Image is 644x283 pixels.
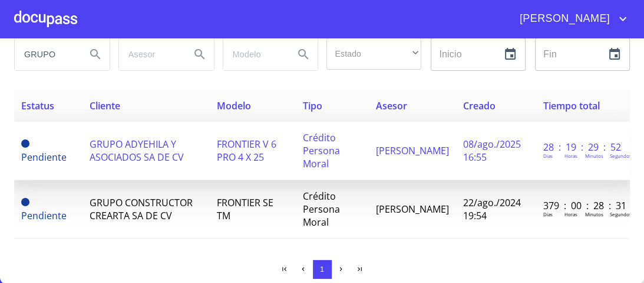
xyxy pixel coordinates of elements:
button: Search [81,40,110,69]
div: ​ [326,38,421,70]
input: search [223,38,285,70]
p: Dias [543,211,553,217]
span: Asesor [376,99,407,112]
span: GRUPO ADYEHILA Y ASOCIADOS SA DE CV [90,138,184,164]
span: Crédito Persona Moral [303,131,340,170]
button: Search [186,40,214,69]
span: Tipo [303,99,322,112]
span: GRUPO CONSTRUCTOR CREARTA SA DE CV [90,196,193,222]
span: [PERSON_NAME] [376,203,449,216]
input: search [119,38,181,70]
span: FRONTIER V 6 PRO 4 X 25 [217,138,276,164]
span: Estatus [21,99,54,112]
span: Pendiente [21,139,29,148]
span: Modelo [217,99,251,112]
span: 08/ago./2025 16:55 [463,138,521,164]
span: Pendiente [21,198,29,206]
span: Cliente [90,99,120,112]
span: [PERSON_NAME] [376,144,449,157]
p: 28 : 19 : 29 : 52 [543,141,623,154]
button: Search [289,40,318,69]
span: Pendiente [21,151,67,164]
p: Segundos [610,211,632,217]
span: Pendiente [21,209,67,222]
button: account of current user [511,9,630,28]
p: Horas [564,211,577,217]
span: FRONTIER SE TM [217,196,273,222]
span: Tiempo total [543,99,600,112]
input: search [15,38,77,70]
button: 1 [313,260,332,279]
span: 1 [320,265,324,274]
span: Creado [463,99,496,112]
p: 379 : 00 : 28 : 31 [543,199,623,212]
p: Horas [564,152,577,159]
p: Segundos [610,152,632,159]
span: Crédito Persona Moral [303,190,340,229]
p: Minutos [585,152,603,159]
p: Minutos [585,211,603,217]
p: Dias [543,152,553,159]
span: [PERSON_NAME] [511,9,616,28]
span: 22/ago./2024 19:54 [463,196,521,222]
